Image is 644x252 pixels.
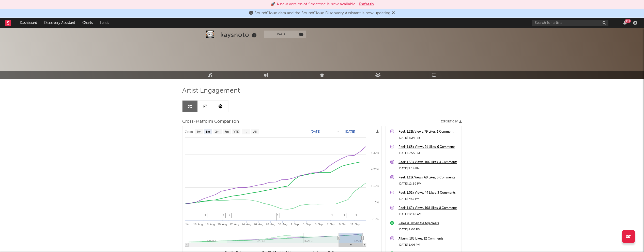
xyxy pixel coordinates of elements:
a: Reel: 1.01k Views, 44 Likes, 3 Comments [398,190,459,196]
div: [DATE] 9:14 PM [398,165,459,172]
text: 9. Sep [339,223,347,226]
a: Reel: 1.11k Views, 69 Likes, 3 Comments [398,175,459,181]
text: 16. Aug [193,223,203,226]
div: [DATE] 5:55 PM [398,150,459,156]
text: 26. Aug [254,223,263,226]
text: 3. Sep [303,223,311,226]
a: Reel: 1.21k Views, 79 Likes, 1 Comment [398,129,459,135]
text: 5. Sep [315,223,323,226]
text: 11. Sep [350,223,360,226]
text: 28. Aug [266,223,275,226]
text: [DATE] [354,239,363,242]
text: 20. Aug [218,223,227,226]
span: Dismiss [392,11,395,15]
span: Artist Engagement [182,88,240,94]
text: 1. Sep [291,223,299,226]
text: + 10% [371,184,379,187]
a: Release: when the fog clears [398,220,459,227]
text: 3m [215,130,220,134]
a: Discovery Assistant [41,18,79,28]
text: 24. Aug [242,223,251,226]
div: [DATE] 4:24 PM [398,135,459,141]
div: [DATE] 7:57 PM [398,196,459,202]
div: [DATE] 8:00 PM [398,227,459,233]
div: [DATE] 12:42 AM [398,211,459,217]
text: 0% [375,201,379,204]
text: 1y [244,130,247,134]
span: 1 [344,214,345,217]
div: [DATE] 12:36 PM [398,181,459,187]
text: All [253,130,256,134]
div: 99 + [625,19,631,23]
text: → [337,130,340,133]
text: 7. Sep [327,223,335,226]
a: Reel: 1.62k Views, 108 Likes, 8 Comments [398,205,459,211]
span: 2 [229,214,230,217]
div: [DATE] 8:06 PM [398,242,459,248]
span: 1 [277,214,279,217]
span: 1 [205,214,206,217]
a: Album: 185 Likes, 12 Comments [398,236,459,242]
div: kaysnoto [220,31,258,39]
span: 1 [223,214,224,217]
button: Track [264,31,296,38]
a: Reel: 1.35k Views, 106 Likes, 4 Comments [398,159,459,165]
text: Zoom [185,130,193,134]
text: 1w [197,130,201,134]
text: 18. Aug [205,223,215,226]
a: Leads [96,18,113,28]
text: 1m [206,130,210,134]
input: Search for artists [532,20,608,26]
a: Charts [79,18,96,28]
text: [DATE] [311,130,320,133]
text: 14.… [186,223,192,226]
text: 22. Aug [229,223,239,226]
text: 30. Aug [278,223,287,226]
button: Export CSV [441,120,462,123]
text: [DATE] [345,130,355,133]
text: -10% [372,217,379,220]
text: 6m [225,130,229,134]
text: YTD [233,130,239,134]
button: 99+ [623,21,627,25]
span: 1 [331,214,333,217]
button: Refresh [359,1,374,7]
span: Cross-Platform Comparison [182,119,239,125]
span: 1 [356,214,357,217]
a: Dashboard [16,18,41,28]
div: 🚀 A new version of Sodatone is now available. [270,1,357,7]
span: SoundCloud data and the SoundCloud Discovery Assistant is now updating [254,11,390,15]
text: + 20% [371,168,379,171]
a: Reel: 1.68k Views, 91 Likes, 6 Comments [398,144,459,150]
text: + 30% [371,151,379,154]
